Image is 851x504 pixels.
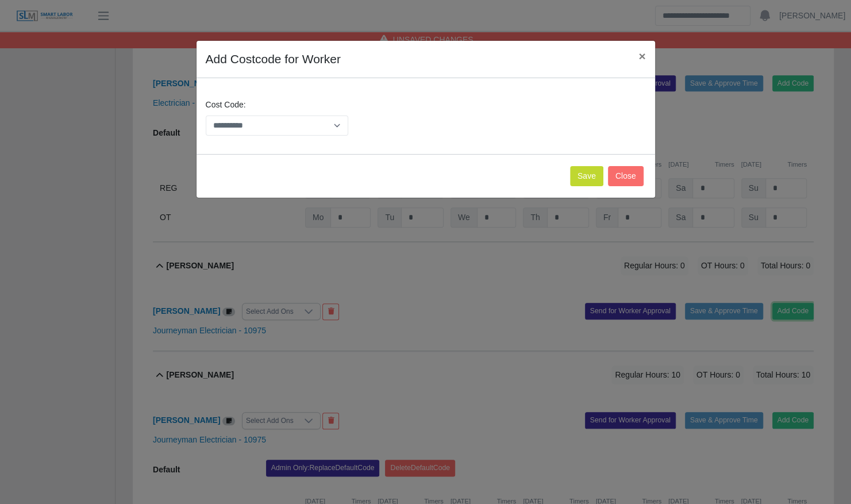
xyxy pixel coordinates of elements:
[206,50,341,68] h4: Add Costcode for Worker
[206,99,246,111] label: Cost Code:
[608,166,644,186] button: Close
[570,166,603,186] button: Save
[629,41,654,71] button: Close
[638,49,645,63] span: ×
